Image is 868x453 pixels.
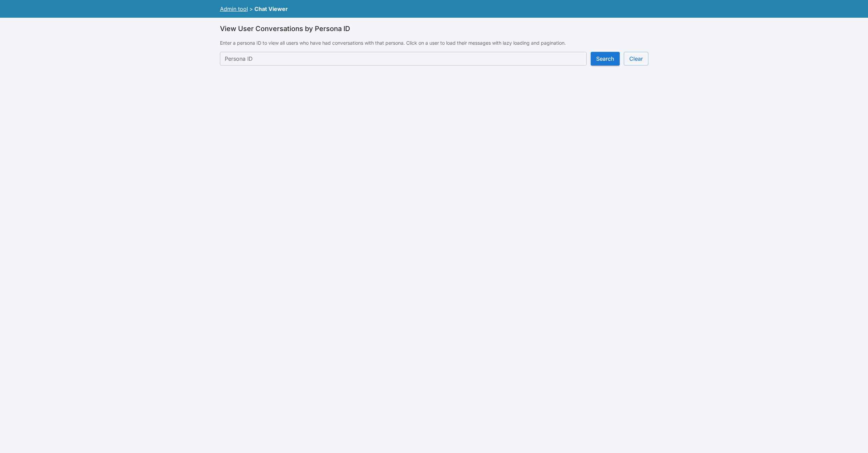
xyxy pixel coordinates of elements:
[220,40,648,46] p: Enter a persona ID to view all users who have had conversations with that persona. Click on a use...
[254,5,288,13] div: Chat Viewer
[591,52,620,65] button: Search
[624,52,648,65] button: Clear
[249,5,253,13] div: >
[220,23,648,34] h6: View User Conversations by Persona ID
[220,5,248,12] a: Admin tool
